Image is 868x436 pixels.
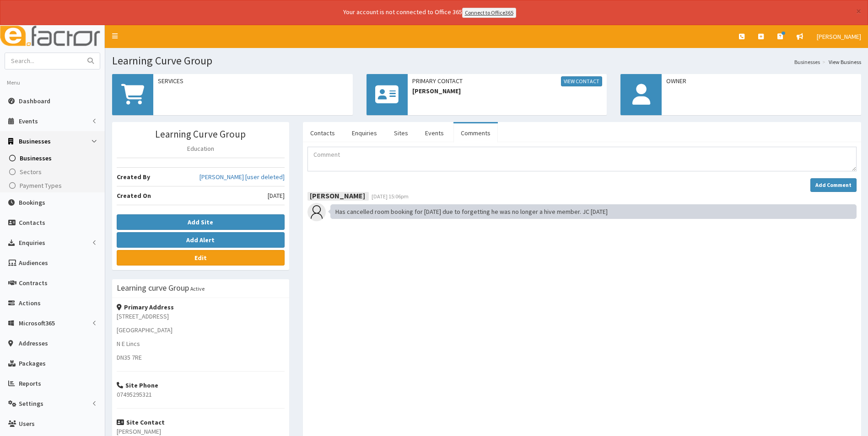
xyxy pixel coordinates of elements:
[117,325,285,335] p: [GEOGRAPHIC_DATA]
[19,359,46,367] span: Packages
[303,123,342,143] a: Contacts
[794,58,820,66] a: Businesses
[117,353,285,362] p: DN35 7RE
[817,32,861,41] span: [PERSON_NAME]
[561,76,602,86] a: View Contact
[194,254,207,262] b: Edit
[19,339,48,347] span: Addresses
[20,168,42,176] span: Sectors
[19,198,45,207] span: Bookings
[19,379,41,388] span: Reports
[188,218,213,226] b: Add Site
[19,117,38,125] span: Events
[810,25,868,48] a: [PERSON_NAME]
[162,7,697,18] div: Your account is not connected to Office 365
[462,8,516,18] a: Connect to Office365
[412,76,603,86] span: Primary Contact
[117,390,285,399] p: 07495295321
[810,178,857,192] button: Add Comment
[190,285,205,292] small: Active
[117,303,174,311] strong: Primary Address
[19,299,41,307] span: Actions
[117,191,151,200] b: Created On
[117,129,285,139] h3: Learning Curve Group
[112,55,861,67] h1: Learning Curve Group
[20,154,52,162] span: Businesses
[117,232,285,248] button: Add Alert
[2,151,105,165] a: Businesses
[345,123,384,143] a: Enquiries
[418,123,451,143] a: Events
[5,53,82,69] input: Search...
[19,420,35,428] span: Users
[117,144,285,153] p: Education
[199,172,285,181] a: [PERSON_NAME] [user deleted]
[307,147,857,171] textarea: Comment
[158,76,348,85] span: Services
[117,339,285,348] p: N E Lincs
[19,319,55,327] span: Microsoft365
[117,427,285,436] p: [PERSON_NAME]
[856,6,861,16] button: ×
[117,284,189,292] h3: Learning curve Group
[372,193,409,200] span: [DATE] 15:06pm
[387,123,415,143] a: Sites
[20,181,62,190] span: Payment Types
[117,173,150,181] b: Created By
[117,250,285,266] a: Edit
[19,259,48,267] span: Audiences
[19,399,43,408] span: Settings
[19,97,50,105] span: Dashboard
[310,191,365,200] b: [PERSON_NAME]
[117,418,165,426] strong: Site Contact
[117,381,158,389] strong: Site Phone
[19,239,45,247] span: Enquiries
[453,123,498,143] a: Comments
[186,236,215,244] b: Add Alert
[815,181,852,188] strong: Add Comment
[412,86,603,96] span: [PERSON_NAME]
[19,218,45,227] span: Contacts
[820,58,861,66] li: View Business
[2,165,105,179] a: Sectors
[666,76,857,85] span: Owner
[19,279,48,287] span: Contracts
[330,204,857,219] div: Has cancelled room booking for [DATE] due to forgetting he was no longer a hive member. JC [DATE]
[268,191,285,200] span: [DATE]
[117,312,285,321] p: [STREET_ADDRESS]
[2,179,105,192] a: Payment Types
[19,137,51,145] span: Businesses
